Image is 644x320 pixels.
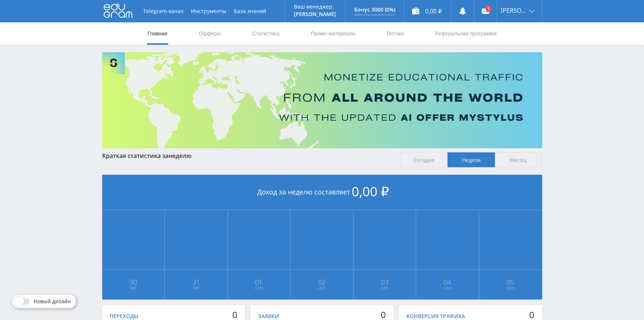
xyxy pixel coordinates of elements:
span: Сен [228,285,290,291]
span: 0,00 ₽ [352,183,389,200]
div: Краткая статистика за [102,152,393,159]
span: Новый дизайн [34,298,71,304]
span: Сен [417,285,478,291]
span: 04 [417,279,478,285]
div: 0 [529,310,534,320]
a: Офферы [198,22,222,45]
div: 0 [181,310,238,320]
span: 31 [165,279,227,285]
div: Доход за неделю составляет [102,175,542,210]
span: Месяц [495,152,542,167]
p: Бонус 3000 (0%) [354,7,395,13]
span: [PERSON_NAME] [501,7,527,13]
span: Сен [354,285,416,291]
a: Промо-материалы [310,22,356,45]
div: 0 [381,310,386,320]
span: 30 [103,279,164,285]
p: [PERSON_NAME] [294,11,336,17]
div: Переходы [110,313,138,319]
span: Сен [480,285,542,291]
span: Сегодня [400,152,447,167]
div: Конверсия трафика [406,313,465,319]
a: Потоки [386,22,405,45]
a: Реферальная программа [434,22,497,45]
img: Banner [102,52,542,148]
span: 01 [228,279,290,285]
span: Авг [103,285,164,291]
a: Статистика [251,22,280,45]
div: Заявки [258,313,279,319]
span: 05 [480,279,542,285]
span: неделю [169,152,192,160]
p: Ваш менеджер: [294,4,336,10]
span: Сен [291,285,353,291]
span: Авг [165,285,227,291]
span: 02 [291,279,353,285]
span: 03 [354,279,416,285]
a: Главная [147,22,168,45]
span: Неделя [447,152,495,167]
